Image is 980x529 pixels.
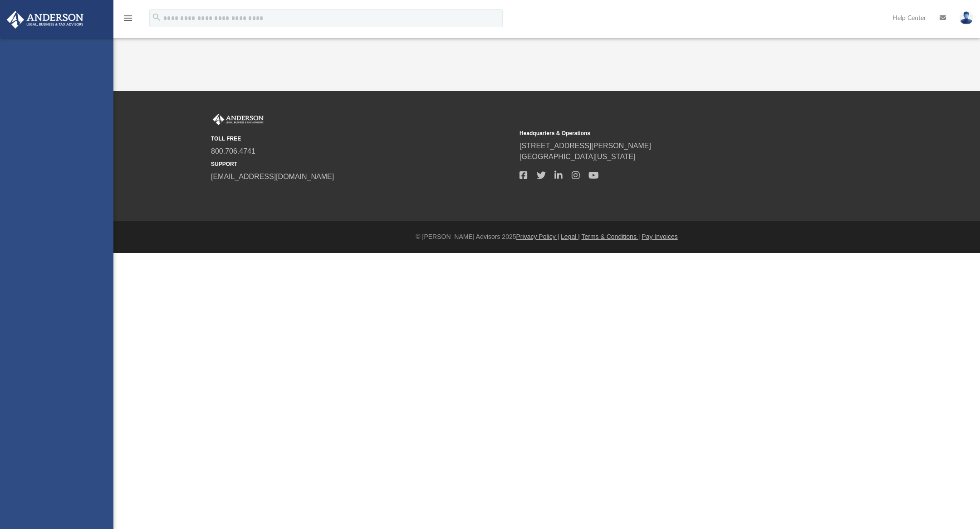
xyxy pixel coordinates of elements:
[4,11,86,29] img: Anderson Advisors Platinum Portal
[211,160,513,168] small: SUPPORT
[211,114,265,126] img: Anderson Advisors Platinum Portal
[519,142,651,150] a: [STREET_ADDRESS][PERSON_NAME]
[642,233,677,240] a: Pay Invoices
[519,153,636,160] a: [GEOGRAPHIC_DATA][US_STATE]
[211,173,334,180] a: [EMAIL_ADDRESS][DOMAIN_NAME]
[561,233,580,240] a: Legal |
[519,129,822,137] small: Headquarters & Operations
[211,147,255,155] a: 800.706.4741
[113,232,980,242] div: © [PERSON_NAME] Advisors 2025
[152,12,162,22] i: search
[211,135,513,143] small: TOLL FREE
[516,233,559,240] a: Privacy Policy |
[582,233,640,240] a: Terms & Conditions |
[960,11,973,24] img: User Pic
[122,13,133,24] i: menu
[122,17,133,24] a: menu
